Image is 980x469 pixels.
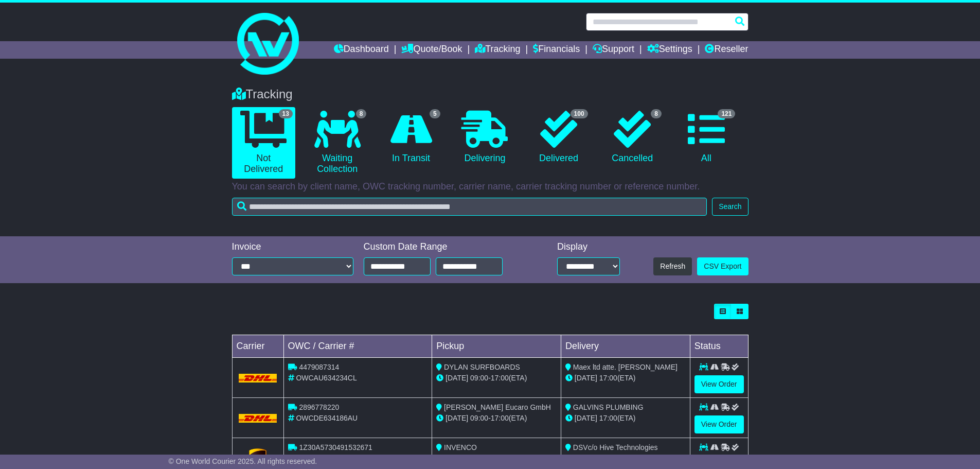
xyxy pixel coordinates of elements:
a: 5 In Transit [379,107,442,168]
a: CSV Export [697,257,748,275]
a: Delivering [453,107,516,168]
button: Search [712,198,748,216]
div: (ETA) [565,373,686,384]
span: 4479087314 [299,363,339,371]
span: 121 [718,109,735,118]
span: DSVc/o Hive Technologies Operations [565,443,658,462]
span: OWCAU634234CL [296,374,357,382]
div: - (ETA) [436,373,557,384]
div: - (ETA) [436,413,557,424]
a: 8 Waiting Collection [306,107,369,179]
a: 8 Cancelled [601,107,664,168]
span: [PERSON_NAME] Eucaro GmbH [444,403,551,411]
td: Status [690,335,748,358]
a: Dashboard [334,41,389,59]
span: 2896778220 [299,403,339,411]
span: 8 [356,109,367,118]
td: OWC / Carrier # [283,335,432,358]
span: [DATE] [575,374,597,382]
div: Invoice [232,241,353,253]
span: Maex ltd atte. [PERSON_NAME] [573,363,678,371]
button: Refresh [653,257,692,275]
span: INVENCO [444,443,477,451]
span: 1Z30A5730491532671 [299,443,372,451]
a: Financials [533,41,580,59]
span: [DATE] [575,414,597,422]
div: Tracking [227,87,754,102]
div: Custom Date Range [364,241,529,253]
div: (ETA) [565,413,686,424]
span: 17:00 [599,374,617,382]
img: DHL.png [239,374,277,382]
a: Reseller [705,41,748,59]
a: Quote/Book [401,41,462,59]
span: 17:00 [599,414,617,422]
p: You can search by client name, OWC tracking number, carrier name, carrier tracking number or refe... [232,181,749,193]
span: 17:00 [491,414,509,422]
span: GALVINS PLUMBING [573,403,644,411]
img: GetCarrierServiceLogo [249,448,266,469]
a: 121 All [674,107,738,168]
span: [DATE] [446,374,468,382]
span: 17:00 [491,374,509,382]
a: Support [593,41,634,59]
td: Carrier [232,335,283,358]
div: - (ETA) [436,453,557,464]
a: View Order [694,415,744,433]
a: Tracking [475,41,520,59]
span: [DATE] [446,414,468,422]
img: DHL.png [239,414,277,422]
td: Pickup [432,335,561,358]
span: OWCDE634186AU [296,414,358,422]
span: 100 [571,109,588,118]
span: 09:00 [470,374,488,382]
span: DYLAN SURFBOARDS [444,363,520,371]
div: Display [557,241,620,253]
span: 5 [430,109,440,118]
a: 13 Not Delivered [232,107,295,179]
span: © One World Courier 2025. All rights reserved. [169,457,317,465]
span: 09:00 [470,414,488,422]
span: 8 [651,109,662,118]
a: Settings [647,41,692,59]
a: 100 Delivered [527,107,590,168]
span: 13 [279,109,293,118]
a: View Order [694,375,744,393]
td: Delivery [561,335,690,358]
